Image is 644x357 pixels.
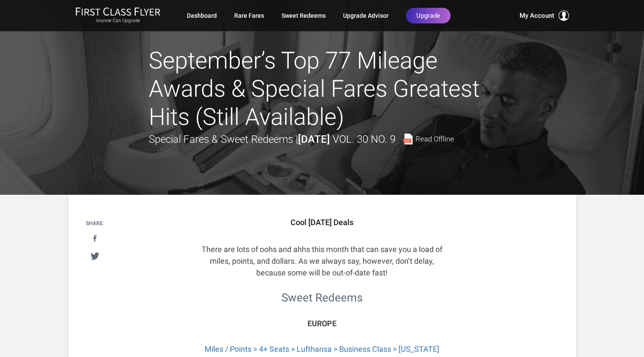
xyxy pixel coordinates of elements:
strong: [DATE] [298,133,330,145]
h1: September’s Top 77 Mileage Awards & Special Fares Greatest Hits (Still Available) [149,47,496,131]
b: Cool [DATE] Deals [291,218,353,227]
a: Share [86,231,104,247]
p: There are lots of oohs and ahhs this month that can save you a load of miles, points, and dollars... [201,243,444,278]
h3: Europe [201,319,444,328]
h2: Sweet Redeems [201,291,444,304]
span: Vol. 30 No. 9 [333,133,396,145]
span: Read Offline [415,135,454,143]
h4: Share: [86,221,104,226]
a: First Class FlyerAnyone Can Upgrade [75,7,160,24]
img: pdf-file.svg [402,134,413,144]
a: Dashboard [187,8,217,23]
a: Upgrade Advisor [343,8,389,23]
a: Sweet Redeems [281,8,326,23]
div: Special Fares & Sweet Redeems | [149,131,454,147]
a: Rare Fares [234,8,264,23]
a: Upgrade [406,8,451,23]
span: My Account [520,10,554,21]
small: Anyone Can Upgrade [75,18,160,24]
img: First Class Flyer [75,7,160,16]
a: Read Offline [402,134,454,144]
a: Tweet [86,248,104,264]
button: My Account [520,10,569,21]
